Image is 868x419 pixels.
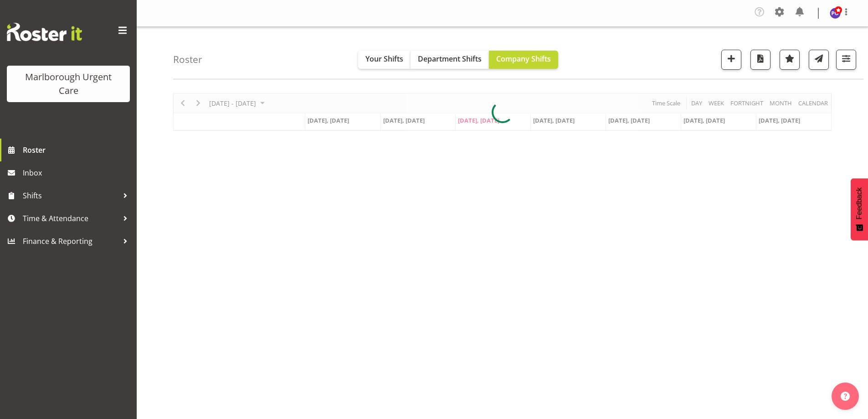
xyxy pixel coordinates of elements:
[750,50,770,70] button: Download a PDF of the roster according to the set date range.
[809,50,829,70] button: Send a list of all shifts for the selected filtered period to all rostered employees.
[23,166,132,180] span: Inbox
[23,189,118,202] span: Shifts
[411,51,489,69] button: Department Shifts
[23,143,132,157] span: Roster
[418,54,482,64] span: Department Shifts
[851,178,868,240] button: Feedback - Show survey
[489,51,558,69] button: Company Shifts
[841,392,850,401] img: help-xxl-2.png
[496,54,551,64] span: Company Shifts
[358,51,411,69] button: Your Shifts
[721,50,741,70] button: Add a new shift
[173,54,202,65] h4: Roster
[23,234,118,248] span: Finance & Reporting
[780,50,800,70] button: Highlight an important date within the roster.
[830,8,841,19] img: payroll-officer11877.jpg
[855,187,863,219] span: Feedback
[23,212,118,225] span: Time & Attendance
[836,50,856,70] button: Filter Shifts
[16,70,121,98] div: Marlborough Urgent Care
[365,54,403,64] span: Your Shifts
[7,23,82,41] img: Rosterit website logo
